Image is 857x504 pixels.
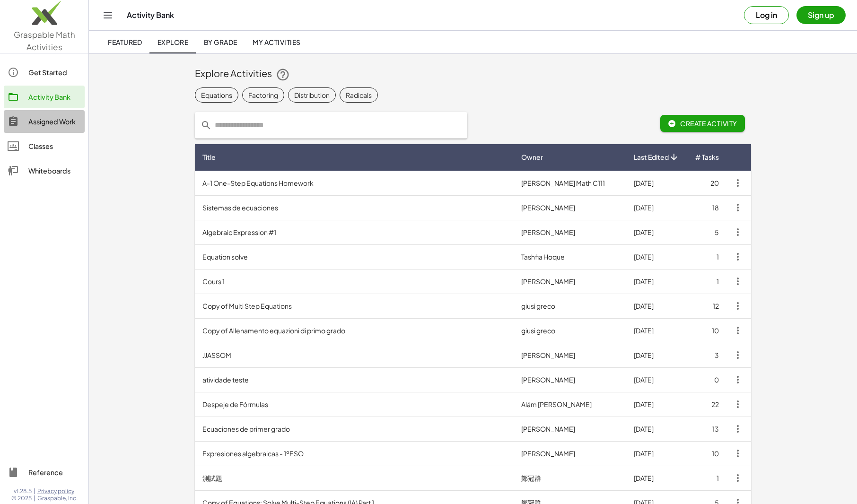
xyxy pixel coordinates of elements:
td: 12 [687,294,726,318]
td: 20 [687,171,726,195]
td: Sistemas de ecuaciones [195,195,514,220]
i: prepended action [201,120,212,131]
td: [DATE] [626,466,687,490]
td: [DATE] [626,171,687,195]
span: # Tasks [695,152,719,162]
span: Explore [157,38,188,46]
a: Reference [4,461,85,484]
td: JJASSOM [195,343,514,367]
td: Equation solve [195,244,514,269]
div: Distribution [294,90,330,100]
td: 測試題 [195,466,514,490]
button: Sign up [796,6,846,24]
button: Log in [744,6,789,24]
button: Create Activity [660,115,745,132]
span: Title [202,152,216,162]
span: Last Edited [634,152,669,162]
td: [PERSON_NAME] [514,343,626,367]
span: © 2025 [11,495,32,502]
td: [DATE] [626,244,687,269]
span: Graspable Math Activities [14,29,75,52]
td: [PERSON_NAME] [514,269,626,294]
span: My Activities [253,38,301,46]
td: 13 [687,417,726,441]
div: Activity Bank [28,91,81,103]
td: 鄭冠群 [514,466,626,490]
td: 3 [687,343,726,367]
div: Get Started [28,67,81,78]
a: Classes [4,135,85,157]
span: By Grade [203,38,237,46]
td: [DATE] [626,343,687,367]
td: 1 [687,466,726,490]
span: v1.28.5 [14,487,32,495]
td: [PERSON_NAME] [514,417,626,441]
td: Algebraic Expression #1 [195,220,514,244]
td: A-1 One-Step Equations Homework [195,171,514,195]
a: Whiteboards [4,159,85,182]
a: Activity Bank [4,86,85,108]
td: [DATE] [626,220,687,244]
div: Reference [28,467,81,478]
td: 1 [687,269,726,294]
td: [DATE] [626,318,687,343]
span: Owner [521,152,543,162]
td: giusi greco [514,294,626,318]
td: Ecuaciones de primer grado [195,417,514,441]
td: [PERSON_NAME] [514,367,626,392]
td: 10 [687,441,726,466]
span: Graspable, Inc. [37,495,78,502]
td: [DATE] [626,269,687,294]
td: 22 [687,392,726,417]
div: Assigned Work [28,116,81,127]
td: Cours 1 [195,269,514,294]
div: Radicals [346,90,372,100]
td: Tashfia Hoque [514,244,626,269]
a: Privacy policy [37,487,78,495]
td: [DATE] [626,367,687,392]
span: | [34,487,35,495]
button: Toggle navigation [100,8,115,23]
td: [DATE] [626,392,687,417]
td: atividade teste [195,367,514,392]
td: [PERSON_NAME] Math C111 [514,171,626,195]
td: Despeje de Fórmulas [195,392,514,417]
td: giusi greco [514,318,626,343]
div: Factoring [248,90,278,100]
td: 18 [687,195,726,220]
div: Classes [28,140,81,152]
td: [PERSON_NAME] [514,220,626,244]
td: 1 [687,244,726,269]
span: | [34,495,35,502]
div: Equations [201,90,232,100]
td: 0 [687,367,726,392]
div: Explore Activities [195,67,751,82]
td: Expresiones algebraicas - 1ºESO [195,441,514,466]
td: [DATE] [626,195,687,220]
a: Assigned Work [4,110,85,133]
td: [DATE] [626,417,687,441]
a: Get Started [4,61,85,84]
td: 10 [687,318,726,343]
td: [DATE] [626,441,687,466]
span: Featured [108,38,142,46]
td: Copy of Allenamento equazioni di primo grado [195,318,514,343]
td: [PERSON_NAME] [514,195,626,220]
div: Whiteboards [28,165,81,176]
span: Create Activity [668,119,737,128]
td: Copy of Multi Step Equations [195,294,514,318]
td: Alám [PERSON_NAME] [514,392,626,417]
td: [DATE] [626,294,687,318]
td: [PERSON_NAME] [514,441,626,466]
td: 5 [687,220,726,244]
